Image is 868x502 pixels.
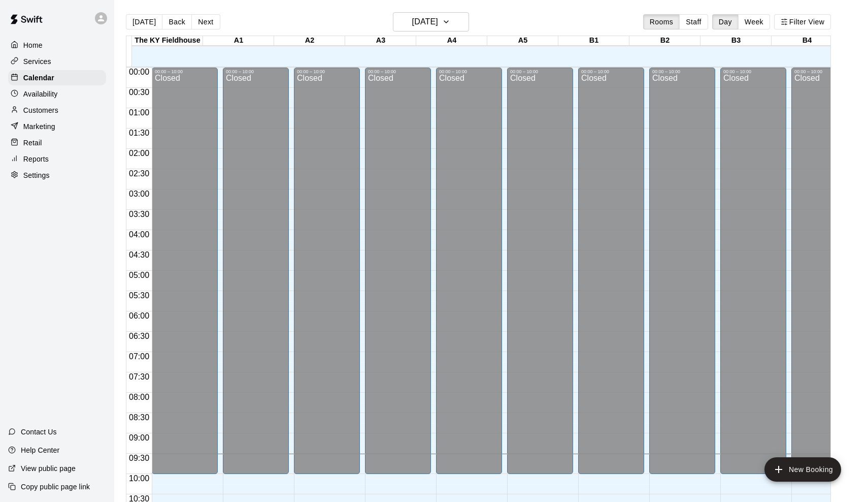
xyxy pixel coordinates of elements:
button: [DATE] [393,12,469,32]
a: Retail [8,135,106,150]
div: Closed [510,74,570,478]
p: Calendar [23,73,54,83]
span: 05:30 [126,291,152,300]
p: Home [23,40,43,50]
div: 00:00 – 10:00: Closed [720,68,786,474]
a: Marketing [8,119,106,134]
a: Services [8,54,106,69]
h6: [DATE] [412,15,438,29]
p: Customers [23,105,58,115]
p: Copy public page link [21,482,90,492]
div: A3 [345,36,416,46]
button: Next [191,14,220,29]
div: 00:00 – 10:00: Closed [649,68,715,474]
div: Closed [439,74,499,478]
p: View public page [21,463,76,474]
div: 00:00 – 10:00 [368,69,428,74]
div: A5 [487,36,558,46]
span: 08:30 [126,413,152,422]
span: 04:30 [126,250,152,259]
button: Back [162,14,192,29]
span: 09:30 [126,454,152,462]
div: Closed [581,74,641,478]
div: Closed [794,74,854,478]
p: Contact Us [21,427,57,437]
div: 00:00 – 10:00: Closed [436,68,502,474]
div: Closed [155,74,215,478]
button: Filter View [774,14,831,29]
a: Reports [8,151,106,167]
div: A2 [274,36,345,46]
p: Marketing [23,121,55,132]
div: Closed [226,74,286,478]
p: Services [23,56,51,67]
div: 00:00 – 10:00: Closed [223,68,289,474]
button: Staff [679,14,708,29]
button: Day [712,14,739,29]
p: Availability [23,89,58,99]
div: 00:00 – 10:00 [581,69,641,74]
span: 07:30 [126,372,152,381]
div: 00:00 – 10:00 [226,69,286,74]
p: Reports [23,154,49,164]
div: 00:00 – 10:00 [652,69,712,74]
span: 01:30 [126,129,152,137]
div: A4 [416,36,487,46]
div: 00:00 – 10:00: Closed [152,68,218,474]
div: B3 [700,36,772,46]
div: 00:00 – 10:00 [510,69,570,74]
div: B1 [558,36,629,46]
span: 10:00 [126,474,152,483]
div: B4 [772,36,843,46]
span: 01:00 [126,108,152,117]
button: [DATE] [126,14,162,29]
div: 00:00 – 10:00: Closed [365,68,431,474]
div: 00:00 – 10:00: Closed [791,68,857,474]
button: add [764,457,841,482]
div: 00:00 – 10:00 [297,69,357,74]
span: 00:00 [126,68,152,76]
a: Availability [8,86,106,102]
div: Closed [368,74,428,478]
div: The KY Fieldhouse [132,36,203,46]
span: 04:00 [126,230,152,239]
div: Calendar [8,70,106,85]
p: Retail [23,138,42,148]
span: 05:00 [126,271,152,279]
div: 00:00 – 10:00: Closed [507,68,573,474]
span: 02:00 [126,149,152,158]
a: Settings [8,168,106,183]
span: 03:30 [126,210,152,218]
div: 00:00 – 10:00 [794,69,854,74]
div: 00:00 – 10:00: Closed [578,68,644,474]
span: 09:00 [126,433,152,442]
p: Help Center [21,445,59,455]
span: 00:30 [126,88,152,97]
div: 00:00 – 10:00: Closed [294,68,360,474]
div: 00:00 – 10:00 [439,69,499,74]
span: 06:30 [126,332,152,340]
div: Closed [723,74,783,478]
span: 08:00 [126,393,152,401]
a: Customers [8,103,106,118]
div: Closed [297,74,357,478]
span: 03:00 [126,190,152,198]
div: 00:00 – 10:00 [155,69,215,74]
button: Week [738,14,770,29]
div: A1 [203,36,274,46]
span: 02:30 [126,169,152,178]
div: 00:00 – 10:00 [723,69,783,74]
button: Rooms [643,14,680,29]
p: Settings [23,170,50,180]
div: Closed [652,74,712,478]
a: Home [8,38,106,53]
span: 07:00 [126,352,152,361]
